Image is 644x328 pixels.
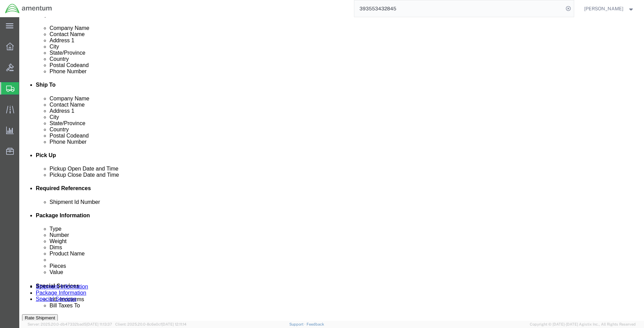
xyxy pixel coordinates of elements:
[115,322,186,326] span: Client: 2025.20.0-8c6e0cf
[289,322,307,326] a: Support
[307,322,324,326] a: Feedback
[530,321,636,327] span: Copyright © [DATE]-[DATE] Agistix Inc., All Rights Reserved
[19,17,644,321] iframe: FS Legacy Container
[354,0,563,17] input: Search for shipment number, reference number
[86,322,112,326] span: [DATE] 11:13:37
[28,322,112,326] span: Server: 2025.20.0-db47332bad5
[584,4,635,13] button: [PERSON_NAME]
[584,5,623,12] span: Joshua Cuentas
[162,322,186,326] span: [DATE] 12:11:14
[5,3,52,14] img: logo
